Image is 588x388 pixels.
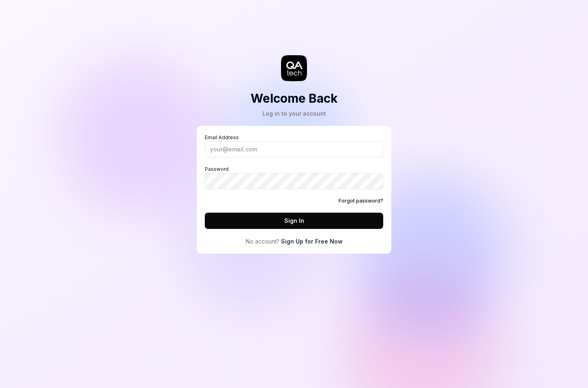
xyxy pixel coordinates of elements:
[205,141,383,157] input: Email Address
[246,237,279,246] span: No account?
[205,166,383,189] label: Password
[251,89,338,108] h2: Welcome Back
[281,237,343,246] a: Sign Up for Free Now
[251,109,338,118] div: Log in to your account
[339,197,383,205] a: Forgot password?
[205,134,383,157] label: Email Address
[205,213,383,229] button: Sign In
[205,173,383,189] input: Password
